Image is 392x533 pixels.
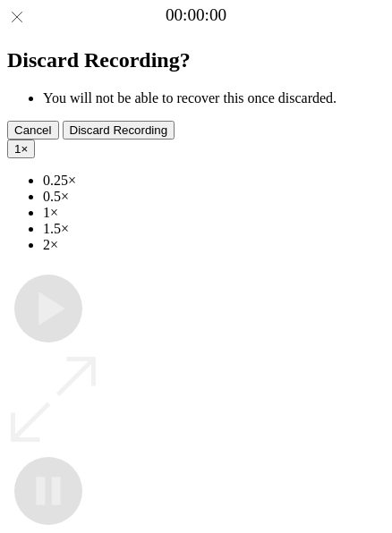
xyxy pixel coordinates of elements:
[43,189,385,205] li: 0.5×
[43,90,385,106] li: You will not be able to recover this once discarded.
[7,140,35,158] button: 1×
[166,5,226,25] a: 00:00:00
[43,237,385,253] li: 2×
[7,121,59,140] button: Cancel
[43,173,385,189] li: 0.25×
[7,48,385,72] h2: Discard Recording?
[63,121,175,140] button: Discard Recording
[43,221,385,237] li: 1.5×
[14,142,21,156] span: 1
[43,205,385,221] li: 1×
